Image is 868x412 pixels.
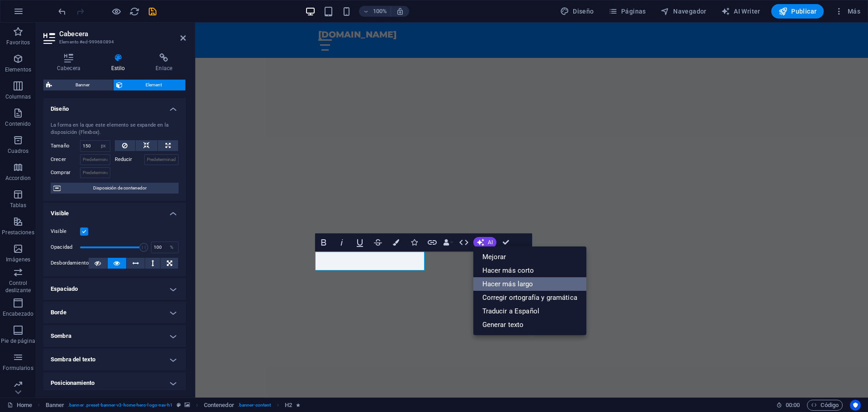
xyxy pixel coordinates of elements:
[51,167,80,178] label: Comprar
[8,147,29,155] p: Cuadros
[333,233,350,251] button: Italic (Ctrl+I)
[113,80,186,90] button: Element
[43,278,186,300] h4: Espaciado
[2,229,34,236] p: Prestaciones
[10,202,27,209] p: Tablas
[129,6,140,17] button: reload
[424,233,441,251] button: Link
[5,66,31,73] p: Elementos
[80,154,110,165] input: Predeterminado
[473,304,586,318] a: Traducir a Español
[5,175,31,182] p: Accordion
[46,400,300,411] nav: breadcrumb
[406,233,423,251] button: Icons
[473,318,586,331] a: Generar texto
[497,233,514,251] button: Confirm (Ctrl+⏎)
[473,277,586,291] a: Hacer más largo
[43,98,186,114] h4: Diseño
[46,400,65,411] span: Haz clic para seleccionar y doble clic para editar
[442,233,454,251] button: Data Bindings
[488,240,493,245] span: AI
[786,400,800,411] span: 00 00
[811,400,839,411] span: Código
[1,337,35,345] p: Pie de página
[792,402,793,408] span: :
[369,233,387,251] button: Strikethrough
[557,4,598,19] button: Diseño
[359,6,391,17] button: 100%
[43,203,186,219] h4: Visible
[373,6,387,17] h6: 100%
[776,400,800,411] h6: Tiempo de la sesión
[63,183,176,194] span: Disposición de contenedor
[51,258,89,269] label: Desbordamiento
[51,183,179,194] button: Disposición de contenedor
[57,6,67,17] button: undo
[6,39,30,46] p: Favoritos
[144,154,179,165] input: Predeterminado
[51,143,80,148] label: Tamaño
[51,154,80,165] label: Crecer
[831,4,864,19] button: Más
[285,400,292,411] span: Haz clic para seleccionar y doble clic para editar
[43,53,98,72] h4: Cabecera
[43,372,186,394] h4: Posicionamiento
[59,30,186,38] h2: Cabecera
[51,122,179,137] div: La forma en la que este elemento se expande en la disposición (Flexbox).
[560,7,594,16] span: Diseño
[80,167,110,178] input: Predeterminado
[129,6,140,17] i: Volver a cargar página
[57,6,67,17] i: Deshacer: Cambiar ancho (Ctrl+Z)
[59,38,168,46] h3: Elemento #ed-999680894
[43,80,113,90] button: Banner
[43,302,186,323] h4: Borde
[771,4,824,19] button: Publicar
[68,400,173,411] span: . banner .preset-banner-v3-home-hero-logo-nav-h1
[315,233,332,251] button: Bold (Ctrl+B)
[605,4,650,19] button: Páginas
[51,226,80,237] label: Visible
[7,400,32,411] a: Haz clic para cancelar la selección y doble clic para abrir páginas
[125,80,183,90] span: Element
[473,264,586,277] a: Hacer más corto
[43,325,186,347] h4: Sombra
[147,6,158,17] i: Guardar (Ctrl+S)
[177,403,181,407] i: Este elemento es un preajuste personalizable
[165,242,178,253] div: %
[204,400,234,411] span: Haz clic para seleccionar y doble clic para editar
[657,4,710,19] button: Navegador
[473,246,586,335] div: AI
[296,403,300,407] i: El elemento contiene una animación
[807,400,843,411] button: Código
[98,53,142,72] h4: Estilo
[473,250,586,264] a: Mejorar
[51,245,80,250] label: Opacidad
[3,365,33,372] p: Formularios
[142,53,186,72] h4: Enlace
[835,7,860,16] span: Más
[6,256,30,263] p: Imágenes
[351,233,368,251] button: Underline (Ctrl+U)
[5,93,31,100] p: Columnas
[850,400,861,411] button: Usercentrics
[3,310,33,317] p: Encabezado
[147,6,158,17] button: save
[184,403,190,407] i: Este elemento contiene un fondo
[5,120,31,128] p: Contenido
[455,233,472,251] button: HTML
[111,6,122,17] button: Haz clic para salir del modo de previsualización y seguir editando
[43,349,186,370] h4: Sombra del texto
[717,4,764,19] button: AI Writer
[721,7,760,16] span: AI Writer
[473,237,496,248] button: AI
[396,7,404,15] i: Al redimensionar, ajustar el nivel de zoom automáticamente para ajustarse al dispositivo elegido.
[609,7,646,16] span: Páginas
[238,400,271,411] span: . banner-content
[115,154,144,165] label: Reducir
[660,7,707,16] span: Navegador
[387,233,405,251] button: Colors
[55,80,110,90] span: Banner
[778,7,817,16] span: Publicar
[557,4,598,19] div: Diseño (Ctrl+Alt+Y)
[473,291,586,304] a: Corregir ortografía y gramática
